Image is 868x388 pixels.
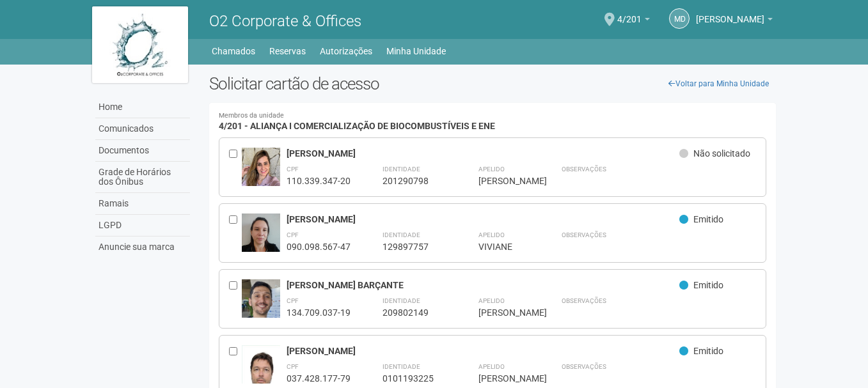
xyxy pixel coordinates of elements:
[92,6,188,83] img: logo.jpg
[287,213,680,225] div: [PERSON_NAME]
[562,166,606,173] strong: Observações
[478,241,530,252] div: VIVIANE
[219,113,767,131] h4: 4/201 - ALIANÇA I COMERCIALIZAÇÃO DE BIOCOMBUSTÍVEIS E ENE
[287,175,351,187] div: 110.339.347-20
[320,42,372,60] a: Autorizações
[242,213,280,265] img: user.jpg
[95,118,190,140] a: Comunicados
[693,148,750,159] span: Não solicitado
[287,231,299,238] strong: CPF
[287,373,351,384] div: 037.428.177-79
[383,175,446,187] div: 201290798
[209,12,361,30] span: O2 Corporate & Offices
[617,2,642,24] span: 4/201
[478,175,530,187] div: [PERSON_NAME]
[693,280,723,290] span: Emitido
[478,166,505,173] strong: Apelido
[383,166,420,173] strong: Identidade
[287,241,351,252] div: 090.098.567-47
[95,215,190,237] a: LGPD
[287,148,680,159] div: [PERSON_NAME]
[562,231,606,238] strong: Observações
[287,307,351,318] div: 134.709.037-19
[212,42,255,60] a: Chamados
[478,307,530,318] div: [PERSON_NAME]
[383,363,420,370] strong: Identidade
[383,297,420,304] strong: Identidade
[383,241,446,252] div: 129897757
[562,297,606,304] strong: Observações
[661,74,776,93] a: Voltar para Minha Unidade
[287,345,680,357] div: [PERSON_NAME]
[696,16,773,26] a: [PERSON_NAME]
[478,363,505,370] strong: Apelido
[287,166,299,173] strong: CPF
[219,113,767,120] small: Membros da unidade
[386,42,446,60] a: Minha Unidade
[269,42,306,60] a: Reservas
[669,8,690,29] a: Md
[95,193,190,215] a: Ramais
[478,373,530,384] div: [PERSON_NAME]
[95,97,190,118] a: Home
[242,148,280,199] img: user.jpg
[383,307,446,318] div: 209802149
[383,373,446,384] div: 0101193225
[693,214,723,224] span: Emitido
[693,346,723,356] span: Emitido
[696,2,764,24] span: Marcelo de Andrade Ferreira
[562,363,606,370] strong: Observações
[478,231,505,238] strong: Apelido
[287,297,299,304] strong: CPF
[95,140,190,162] a: Documentos
[287,279,680,291] div: [PERSON_NAME] BARÇANTE
[287,363,299,370] strong: CPF
[617,16,650,26] a: 4/201
[209,74,777,93] h2: Solicitar cartão de acesso
[95,237,190,258] a: Anuncie sua marca
[242,279,280,334] img: user.jpg
[478,297,505,304] strong: Apelido
[95,162,190,193] a: Grade de Horários dos Ônibus
[383,231,420,238] strong: Identidade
